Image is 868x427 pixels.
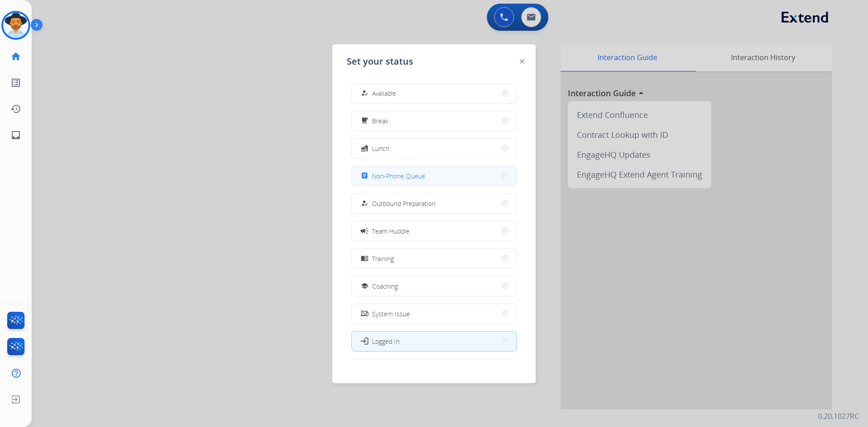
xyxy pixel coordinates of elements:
[352,304,516,324] button: System Issue
[352,111,516,131] button: Break
[372,337,400,346] span: Logged In
[372,171,425,181] span: Non-Phone Queue
[347,55,413,68] span: Set your status
[352,166,516,186] button: Non-Phone Queue
[372,309,410,319] span: System Issue
[818,411,859,422] p: 0.20.1027RC
[372,254,394,263] span: Training
[361,255,368,263] mat-icon: menu_book
[352,332,516,351] button: Logged In
[10,77,21,88] mat-icon: list_alt
[360,337,369,346] mat-icon: login
[361,172,368,180] mat-icon: assignment
[361,310,368,318] mat-icon: phonelink_off
[361,200,368,207] mat-icon: how_to_reg
[352,249,516,268] button: Training
[372,89,396,98] span: Available
[360,226,369,235] mat-icon: campaign
[352,84,516,103] button: Available
[10,103,21,114] mat-icon: history
[361,282,368,290] mat-icon: school
[10,51,21,62] mat-icon: home
[352,194,516,213] button: Outbound Preparation
[372,199,435,208] span: Outbound Preparation
[352,221,516,241] button: Team Huddle
[352,359,516,379] button: Offline
[352,277,516,296] button: Coaching
[372,144,389,153] span: Lunch
[361,145,368,152] mat-icon: fastfood
[520,59,524,64] img: close-button
[372,226,410,236] span: Team Huddle
[352,139,516,158] button: Lunch
[361,89,368,97] mat-icon: how_to_reg
[10,130,21,141] mat-icon: inbox
[372,282,398,291] span: Coaching
[372,116,388,126] span: Break
[3,13,28,38] img: avatar
[361,117,368,125] mat-icon: free_breakfast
